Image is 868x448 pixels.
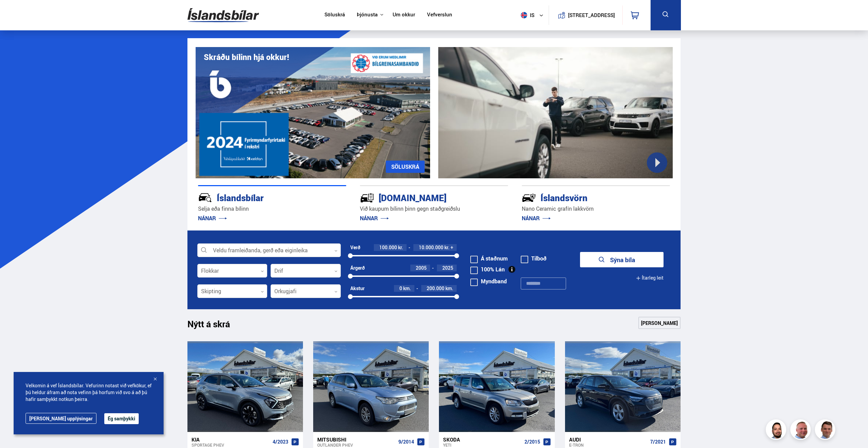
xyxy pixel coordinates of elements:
[204,53,289,62] h1: Skráðu bílinn hjá okkur!
[518,5,549,25] button: is
[442,265,453,271] span: 2025
[360,191,484,203] div: [DOMAIN_NAME]
[360,205,508,213] p: Við kaupum bílinn þinn gegn staðgreiðslu
[317,443,396,447] div: Outlander PHEV
[399,285,402,292] span: 0
[350,265,365,271] div: Árgerð
[403,286,411,291] span: km.
[427,285,444,292] span: 200.000
[398,439,414,445] span: 9/2014
[317,436,396,443] div: Mitsubishi
[521,12,527,18] img: svg+xml;base64,PHN2ZyB4bWxucz0iaHR0cDovL3d3dy53My5vcmcvMjAwMC9zdmciIHdpZHRoPSI1MTIiIGhlaWdodD0iNT...
[638,317,681,329] a: [PERSON_NAME]
[569,436,648,443] div: Audi
[273,439,288,445] span: 4/2023
[791,420,812,441] img: siFngHWaQ9KaOqBr.png
[398,245,403,250] span: kr.
[379,244,397,251] span: 100.000
[360,191,374,205] img: tr5P-W3DuiFaO7aO.svg
[522,205,670,213] p: Nano Ceramic grafín lakkvörn
[192,443,270,447] div: Sportage PHEV
[419,244,443,251] span: 10.000.000
[393,12,415,19] a: Um okkur
[518,12,535,18] span: is
[386,161,425,173] a: SÖLUSKRÁ
[198,214,227,222] a: NÁNAR
[445,286,453,291] span: km.
[470,256,508,261] label: Á staðnum
[522,191,536,205] img: -Svtn6bYgwAsiwNX.svg
[198,191,322,203] div: Íslandsbílar
[521,256,547,261] label: Tilboð
[816,420,836,441] img: FbJEzSuNWCJXmdc-.webp
[522,191,646,203] div: Íslandsvörn
[443,436,521,443] div: Skoda
[104,413,139,424] button: Ég samþykki
[360,214,389,222] a: NÁNAR
[580,252,664,267] button: Sýna bíla
[552,5,619,25] a: [STREET_ADDRESS]
[636,270,664,286] button: Ítarleg leit
[198,205,346,213] p: Selja eða finna bílinn
[569,443,648,447] div: e-tron
[26,382,152,403] span: Velkomin á vef Íslandsbílar. Vefurinn notast við vefkökur, ef þú heldur áfram að nota vefinn þá h...
[192,436,270,443] div: Kia
[443,443,521,447] div: Yeti
[444,245,450,250] span: kr.
[524,439,540,445] span: 2/2015
[767,420,787,441] img: nhp88E3Fdnt1Opn2.png
[350,245,360,250] div: Verð
[350,286,365,291] div: Akstur
[522,214,551,222] a: NÁNAR
[187,4,259,26] img: G0Ugv5HjCgRt.svg
[416,265,427,271] span: 2005
[427,12,452,19] a: Vefverslun
[198,191,212,205] img: JRvxyua_JYH6wB4c.svg
[470,279,507,284] label: Myndband
[196,47,430,178] img: eKx6w-_Home_640_.png
[26,413,96,424] a: [PERSON_NAME] upplýsingar
[470,267,505,272] label: 100% Lán
[187,319,242,333] h1: Nýtt á skrá
[571,12,612,18] button: [STREET_ADDRESS]
[324,12,345,19] a: Söluskrá
[451,245,453,250] span: +
[650,439,666,445] span: 7/2021
[357,12,378,18] button: Þjónusta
